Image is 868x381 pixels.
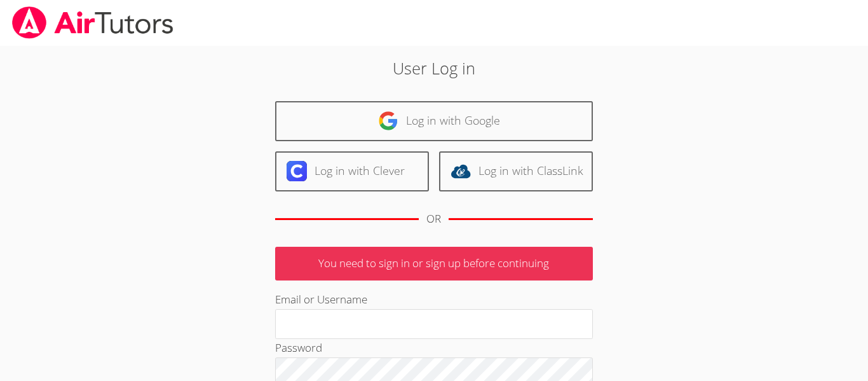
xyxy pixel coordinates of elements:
div: OR [426,210,441,228]
label: Email or Username [275,292,367,307]
a: Log in with Clever [275,151,429,191]
a: Log in with ClassLink [439,151,593,191]
img: classlink-logo-d6bb404cc1216ec64c9a2012d9dc4662098be43eaf13dc465df04b49fa7ab582.svg [451,161,471,181]
img: airtutors_banner-c4298cdbf04f3fff15de1276eac7730deb9818008684d7c2e4769d2f7ddbe033.png [11,6,175,39]
h2: User Log in [200,56,668,80]
p: You need to sign in or sign up before continuing [275,247,593,281]
label: Password [275,340,322,355]
img: clever-logo-6eab21bc6e7a338710f1a6ff85c0baf02591cd810cc4098c63d3a4b26e2feb20.svg [287,161,307,181]
img: google-logo-50288ca7cdecda66e5e0955fdab243c47b7ad437acaf1139b6f446037453330a.svg [378,111,398,131]
a: Log in with Google [275,101,593,141]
